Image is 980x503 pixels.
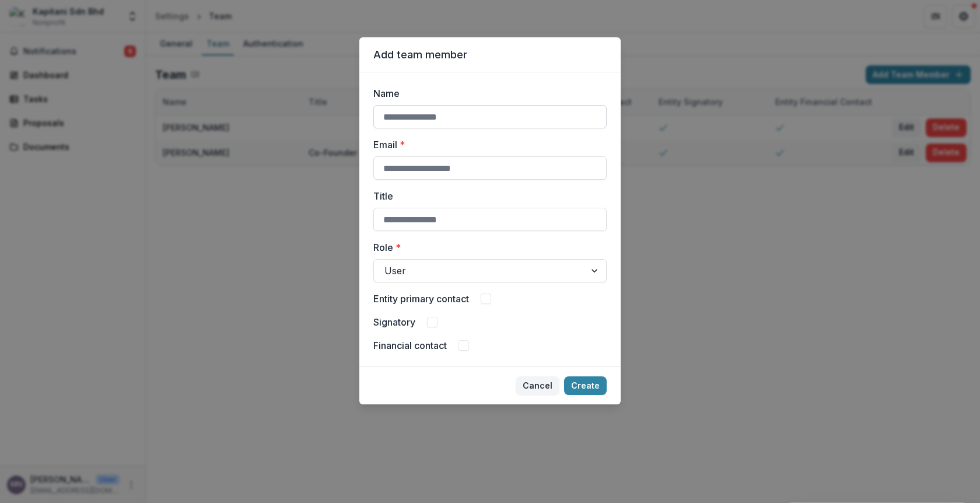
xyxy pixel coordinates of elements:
label: Email [373,138,600,152]
label: Financial contact [373,338,447,352]
label: Title [373,189,600,203]
button: Cancel [516,376,559,395]
label: Signatory [373,315,415,329]
label: Role [373,240,600,254]
header: Add team member [359,37,621,72]
label: Name [373,86,600,100]
button: Create [564,376,607,395]
label: Entity primary contact [373,292,469,306]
